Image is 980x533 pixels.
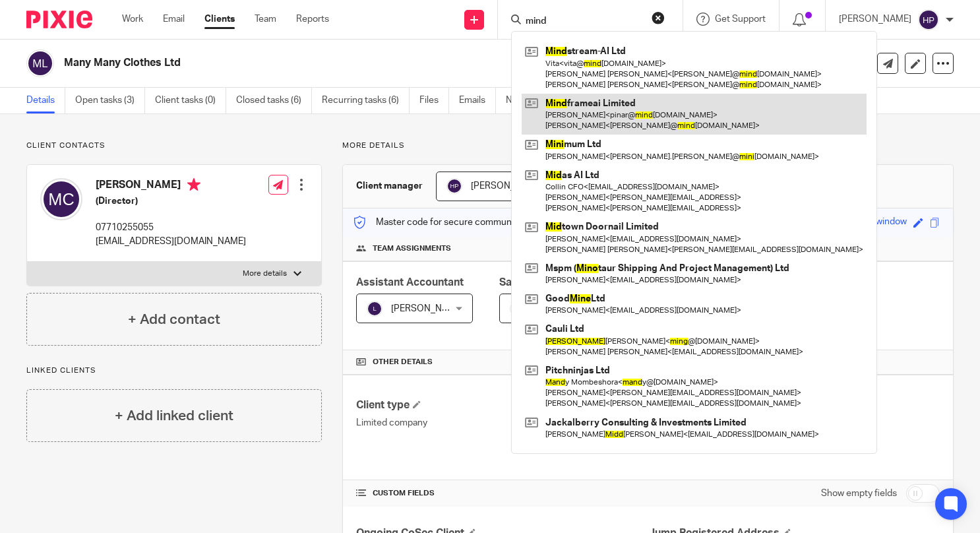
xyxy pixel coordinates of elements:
p: [PERSON_NAME] [839,13,911,26]
p: Master code for secure communications and files [353,216,580,229]
p: 07710255055 [96,221,246,234]
a: Files [419,88,449,113]
a: Recurring tasks (6) [322,88,410,113]
img: svg%3E [26,49,54,77]
img: svg%3E [510,301,526,317]
a: Reports [296,13,329,26]
h4: + Add linked client [115,406,233,426]
h5: (Director) [96,195,246,208]
a: Team [255,13,276,26]
input: Search [524,16,643,28]
div: superior-lime-argyle-window [790,215,907,230]
a: Details [26,88,65,113]
img: svg%3E [40,178,82,220]
a: Email [163,13,185,26]
a: Client tasks (0) [155,88,226,113]
a: Work [122,13,143,26]
span: Other details [373,357,433,367]
a: Clients [204,13,235,26]
h4: + Add contact [128,309,220,330]
i: Primary [187,178,200,191]
span: Sales Person [499,277,565,288]
h2: Many Many Clothes Ltd [64,56,632,70]
p: Limited company [356,416,648,429]
a: Closed tasks (6) [236,88,312,113]
label: Show empty fields [821,487,897,500]
span: Assistant Accountant [356,277,464,288]
span: [PERSON_NAME] [471,181,543,191]
p: Linked clients [26,365,322,376]
p: Client contacts [26,141,322,151]
p: More details [342,141,954,151]
button: Clear [652,11,665,24]
span: Get Support [715,15,766,24]
img: Pixie [26,11,92,28]
h4: [PERSON_NAME] [96,178,246,195]
h4: Client type [356,398,648,412]
span: Team assignments [373,243,451,254]
a: Emails [459,88,496,113]
a: Open tasks (3) [75,88,145,113]
img: svg%3E [367,301,383,317]
img: svg%3E [918,9,939,30]
a: Notes (2) [506,88,554,113]
h4: CUSTOM FIELDS [356,488,648,499]
h3: Client manager [356,179,423,193]
span: [PERSON_NAME] V [391,304,472,313]
p: [EMAIL_ADDRESS][DOMAIN_NAME] [96,235,246,248]
p: More details [243,268,287,279]
img: svg%3E [446,178,462,194]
